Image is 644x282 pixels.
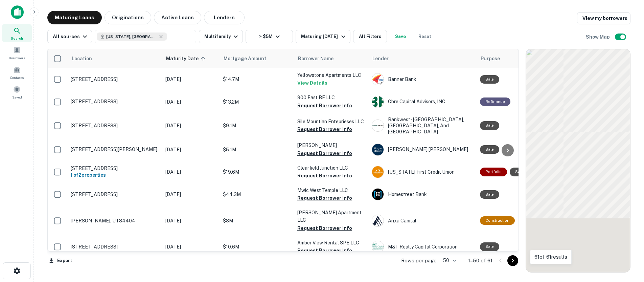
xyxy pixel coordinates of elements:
[105,11,151,24] button: Originations
[223,122,291,129] p: $9.1M
[372,241,384,253] img: picture
[372,55,389,63] span: Lender
[372,73,384,85] img: picture
[507,255,518,266] button: Go to next page
[165,243,216,251] p: [DATE]
[297,102,352,110] button: Request Borrower Info
[372,96,384,108] img: picture
[71,99,159,105] p: [STREET_ADDRESS]
[223,98,291,106] p: $13.2M
[372,96,473,108] div: Cbre Capital Advisors, INC
[11,36,23,41] span: Search
[12,94,22,100] span: Saved
[71,244,159,250] p: [STREET_ADDRESS]
[534,253,567,261] p: 61 of 61 results
[165,75,216,83] p: [DATE]
[480,75,499,84] div: Sale
[297,187,365,194] p: Mwic West Temple LLC
[296,30,350,43] button: Maturing [DATE]
[2,24,32,42] a: Search
[480,145,499,154] div: Sale
[477,49,532,68] th: Purpose
[372,144,384,155] img: picture
[372,116,473,135] div: Bankwest - [GEOGRAPHIC_DATA], [GEOGRAPHIC_DATA], And [GEOGRAPHIC_DATA]
[372,189,384,200] img: picture
[480,168,507,176] div: This is a portfolio loan with 2 properties
[223,243,291,251] p: $10.6M
[223,146,291,153] p: $5.1M
[165,98,216,106] p: [DATE]
[2,44,32,62] div: Borrowers
[480,242,499,251] div: Sale
[165,146,216,153] p: [DATE]
[372,215,473,227] div: Arixa Capital
[372,73,473,85] div: Banner Bank
[297,172,352,180] button: Request Borrower Info
[297,71,365,79] p: Yellowstone Apartments LLC
[154,11,201,24] button: Active Loans
[372,188,473,200] div: Homestreet Bank
[577,12,630,24] a: View my borrowers
[223,75,291,83] p: $14.7M
[165,122,216,129] p: [DATE]
[298,55,333,63] span: Borrower Name
[468,257,492,265] p: 1–50 of 61
[9,55,25,61] span: Borrowers
[47,11,102,24] button: Maturing Loans
[10,75,24,80] span: Contacts
[11,5,24,19] img: capitalize-icon.png
[586,33,611,41] h6: Show Map
[71,218,159,224] p: [PERSON_NAME], UT84404
[294,49,368,68] th: Borrower Name
[440,256,457,265] div: 50
[199,30,243,43] button: Multifamily
[297,94,365,101] p: 900 East BE LLC
[390,30,411,43] button: Save your search to get updates of matches that match your search criteria.
[165,191,216,198] p: [DATE]
[165,217,216,224] p: [DATE]
[106,34,157,40] span: [US_STATE], [GEOGRAPHIC_DATA]
[223,191,291,198] p: $44.3M
[71,76,159,82] p: [STREET_ADDRESS]
[71,165,159,171] p: [STREET_ADDRESS]
[297,239,365,246] p: Amber View Rental SPE LLC
[220,49,294,68] th: Mortgage Amount
[2,83,32,101] a: Saved
[480,121,499,130] div: Sale
[526,49,630,272] div: 0 0
[297,209,365,224] p: [PERSON_NAME] Apartment LLC
[162,49,220,68] th: Maturity Date
[297,149,352,157] button: Request Borrower Info
[481,55,500,63] span: Purpose
[53,32,89,41] div: All sources
[71,55,92,63] span: Location
[372,120,384,131] img: picture
[610,228,644,260] iframe: Chat Widget
[2,63,32,82] div: Contacts
[372,166,473,178] div: [US_STATE] First Credit Union
[223,168,291,176] p: $19.6M
[372,241,473,253] div: M&T Realty Capital Corporation
[47,256,74,266] button: Export
[223,217,291,224] p: $8M
[71,191,159,197] p: [STREET_ADDRESS]
[71,146,159,152] p: [STREET_ADDRESS][PERSON_NAME]
[297,125,352,133] button: Request Borrower Info
[246,30,293,43] button: > $5M
[480,190,499,199] div: Sale
[297,224,352,232] button: Request Borrower Info
[165,168,216,176] p: [DATE]
[372,166,384,178] img: picture
[372,144,473,156] div: [PERSON_NAME] [PERSON_NAME]
[297,142,365,149] p: [PERSON_NAME]
[301,32,347,41] div: Maturing [DATE]
[297,79,327,87] button: View Details
[297,194,352,202] button: Request Borrower Info
[480,97,510,106] div: This loan purpose was for refinancing
[224,55,275,63] span: Mortgage Amount
[67,49,162,68] th: Location
[297,246,352,255] button: Request Borrower Info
